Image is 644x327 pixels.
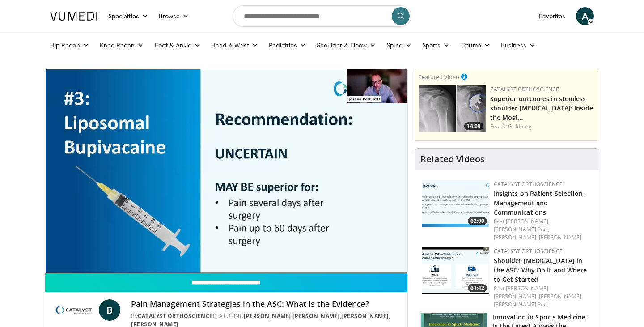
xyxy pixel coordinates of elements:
a: Specialties [103,7,153,25]
a: [PERSON_NAME] [292,312,340,320]
a: Hip Recon [45,36,94,54]
a: 62:00 [422,180,489,227]
a: Catalyst OrthoScience [490,85,559,93]
span: 62:00 [468,217,487,225]
a: B [99,299,120,321]
a: [PERSON_NAME] [539,234,581,241]
div: Feat. [494,285,592,309]
a: [PERSON_NAME], [539,293,583,300]
a: A [576,7,594,25]
a: Pediatrics [263,36,311,54]
a: Trauma [455,36,496,54]
a: [PERSON_NAME] Port [494,301,548,308]
img: VuMedi Logo [50,12,97,21]
span: 14:08 [464,122,483,130]
small: Featured Video [419,73,459,81]
div: Feat. [490,123,595,131]
span: 61:42 [468,284,487,292]
a: [PERSON_NAME] [244,312,291,320]
a: Shoulder [MEDICAL_DATA] in the ASC: Why Do It and Where to Get Started [494,256,587,284]
h4: Pain Management Strategies in the ASC: What is the Evidence? [131,299,400,309]
a: [PERSON_NAME], [506,285,550,292]
img: 9f15458b-d013-4cfd-976d-a83a3859932f.150x105_q85_crop-smart_upscale.jpg [419,85,486,132]
a: Favorites [534,7,571,25]
a: [PERSON_NAME], [494,293,538,300]
a: Foot & Ankle [149,36,206,54]
a: Browse [153,7,195,25]
a: Catalyst OrthoScience [494,247,563,255]
video-js: Video Player [45,69,407,273]
img: e3a12e0b-2f3e-4962-b247-81f8500edd3b.png.150x105_q85_crop-smart_upscale.png [422,180,489,227]
a: Sports [417,36,455,54]
a: Knee Recon [94,36,149,54]
a: Shoulder & Elbow [311,36,381,54]
a: [PERSON_NAME], [494,234,538,241]
input: Search topics, interventions [233,5,411,27]
img: Catalyst OrthoScience [52,299,95,321]
div: Feat. [494,217,592,242]
a: 61:42 [422,247,489,294]
img: e3e8da5b-61a6-43c1-9175-37f786a048ee.png.150x105_q85_crop-smart_upscale.png [422,247,489,294]
a: Insights on Patient Selection, Management and Communications [494,189,585,217]
a: Superior outcomes in stemless shoulder [MEDICAL_DATA]: Inside the Most… [490,94,593,122]
a: [PERSON_NAME] Port, [494,225,550,233]
a: Catalyst OrthoScience [494,180,563,188]
a: Catalyst OrthoScience [138,312,213,320]
a: Business [496,36,541,54]
a: [PERSON_NAME] [341,312,389,320]
a: S. Goldberg [502,123,532,130]
a: 14:08 [419,85,486,132]
a: Spine [381,36,416,54]
a: Hand & Wrist [206,36,263,54]
a: [PERSON_NAME], [506,217,550,225]
h4: Related Videos [420,154,485,165]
